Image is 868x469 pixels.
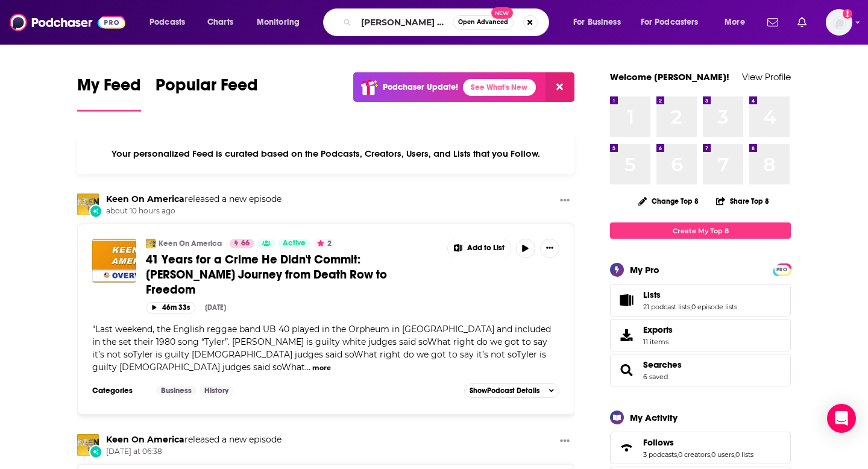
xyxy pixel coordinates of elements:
a: See What's New [463,79,536,96]
a: Searches [614,362,638,379]
button: Show More Button [448,239,511,258]
span: " [92,324,551,373]
span: For Business [573,14,621,31]
a: Keen On America [106,434,184,445]
a: Create My Top 8 [610,222,791,239]
span: , [710,450,711,459]
span: , [734,450,735,459]
a: 3 podcasts [643,450,677,459]
span: 66 [241,238,250,250]
span: , [677,450,678,459]
a: View Profile [742,71,791,83]
h3: released a new episode [106,194,281,205]
div: [DATE] [205,303,226,312]
span: My Feed [77,75,141,102]
a: Show notifications dropdown [793,12,811,33]
span: Exports [614,327,638,344]
img: 41 Years for a Crime He Didn't Commit: Gary Tyler's Journey from Death Row to Freedom [92,239,136,283]
button: open menu [248,13,315,32]
h3: Categories [92,386,146,395]
a: Charts [200,13,241,32]
div: New Episode [89,445,102,458]
a: 0 episode lists [691,303,737,311]
a: Keen On America [159,239,222,248]
button: 46m 33s [146,302,195,313]
img: User Profile [826,9,852,36]
span: Active [283,238,306,250]
a: Business [156,386,197,395]
button: Change Top 8 [631,194,706,209]
img: Keen On America [146,239,156,248]
img: Keen On America [77,194,99,215]
span: Follows [610,432,791,464]
a: Show notifications dropdown [763,12,783,33]
a: Lists [643,289,737,300]
button: open menu [565,13,636,32]
a: Welcome [PERSON_NAME]! [610,71,729,83]
a: 6 saved [643,373,668,381]
a: PRO [775,265,789,274]
button: open menu [633,13,716,32]
a: Popular Feed [156,75,258,112]
span: [DATE] at 06:38 [106,447,281,457]
a: Searches [643,359,682,370]
a: 66 [230,239,254,248]
a: Follows [643,437,753,448]
a: 0 users [711,450,734,459]
a: 0 lists [735,450,753,459]
a: Keen On America [106,194,184,204]
a: 0 creators [678,450,710,459]
a: History [200,386,233,395]
div: Open Intercom Messenger [827,404,856,433]
span: , [690,303,691,311]
span: More [725,14,745,31]
button: Show More Button [540,239,559,258]
a: Exports [610,319,791,351]
span: Podcasts [149,14,185,31]
div: My Activity [630,412,678,423]
span: about 10 hours ago [106,206,281,216]
svg: Add a profile image [843,9,852,19]
span: Searches [610,354,791,386]
img: Podchaser - Follow, Share and Rate Podcasts [10,11,125,34]
button: more [312,363,331,373]
h3: released a new episode [106,434,281,445]
span: Lists [643,289,661,300]
button: Show More Button [555,194,574,209]
div: My Pro [630,264,659,275]
span: New [491,7,513,19]
input: Search podcasts, credits, & more... [356,13,453,32]
span: Exports [643,324,673,335]
a: Follows [614,439,638,456]
span: 11 items [643,338,673,346]
span: Logged in as megcassidy [826,9,852,36]
a: My Feed [77,75,141,112]
span: ... [305,362,310,373]
a: 21 podcast lists [643,303,690,311]
div: Your personalized Feed is curated based on the Podcasts, Creators, Users, and Lists that you Follow. [77,133,574,174]
button: Show More Button [555,434,574,449]
span: Add to List [467,244,505,253]
div: Search podcasts, credits, & more... [335,8,561,36]
img: Keen On America [77,434,99,456]
span: PRO [775,265,789,274]
p: Podchaser Update! [383,82,458,92]
span: Last weekend, the English reggae band UB 40 played in the Orpheum in [GEOGRAPHIC_DATA] and includ... [92,324,551,373]
button: open menu [716,13,760,32]
span: 41 Years for a Crime He Didn't Commit: [PERSON_NAME] Journey from Death Row to Freedom [146,252,387,297]
button: Show profile menu [826,9,852,36]
button: ShowPodcast Details [464,383,559,398]
button: open menu [141,13,201,32]
span: Popular Feed [156,75,258,102]
span: Charts [207,14,233,31]
span: Lists [610,284,791,316]
button: Open AdvancedNew [453,15,514,30]
span: For Podcasters [641,14,699,31]
a: Active [278,239,310,248]
span: Follows [643,437,674,448]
